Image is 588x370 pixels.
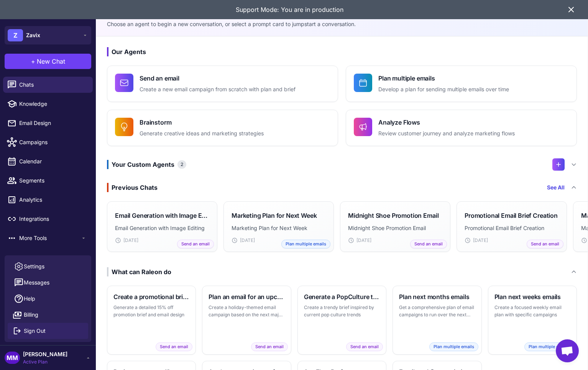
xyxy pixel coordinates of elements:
[107,267,171,276] div: What can Raleon do
[3,77,93,93] a: Chats
[19,234,80,242] span: More Tools
[8,275,88,291] button: Messages
[399,304,475,319] p: Get a comprehensive plan of email campaigns to run over the next month
[348,224,442,232] p: Midnight Shoe Promotion Email
[281,240,330,248] span: Plan multiple emails
[24,294,35,303] span: Help
[399,292,475,301] h3: Plan next months emails
[107,183,158,192] div: Previous Chats
[393,286,481,355] button: Plan next months emailsGet a comprehensive plan of email campaigns to run over the next monthPlan...
[19,196,87,204] span: Analytics
[346,66,577,102] button: Plan multiple emailsDevelop a plan for sending multiple emails over time
[465,224,559,232] p: Promotional Email Brief Creation
[410,240,447,248] span: Send an email
[140,74,296,83] h4: Send an email
[3,134,93,150] a: Campaigns
[3,153,93,169] a: Calendar
[8,29,23,41] div: Z
[19,157,87,166] span: Calendar
[115,237,209,244] div: [DATE]
[107,160,186,169] h3: Your Custom Agents
[304,292,380,301] h3: Generate a PopCulture themed brief
[494,292,570,301] h3: Plan next weeks emails
[113,292,189,301] h3: Create a promotional brief and email
[346,110,577,146] button: Analyze FlowsReview customer journey and analyze marketing flows
[107,110,338,146] button: BrainstormGenerate creative ideas and marketing strategies
[107,47,577,56] h3: Our Agents
[3,211,93,227] a: Integrations
[251,342,288,351] span: Send an email
[202,286,291,355] button: Plan an email for an upcoming holidayCreate a holiday-themed email campaign based on the next maj...
[527,240,563,248] span: Send an email
[5,54,91,69] button: +New Chat
[19,81,87,89] span: Chats
[140,118,264,127] h4: Brainstorm
[24,262,44,271] span: Settings
[547,183,565,192] a: See All
[378,74,509,83] h4: Plan multiple emails
[297,286,386,355] button: Generate a PopCulture themed briefCreate a trendy brief inspired by current pop culture trendsSen...
[556,339,579,362] div: Open chat
[378,85,509,94] p: Develop a plan for sending multiple emails over time
[465,211,558,220] h3: Promotional Email Brief Creation
[19,215,87,223] span: Integrations
[348,211,439,220] h3: Midnight Shoe Promotion Email
[107,66,338,102] button: Send an emailCreate a new email campaign from scratch with plan and brief
[348,237,442,244] div: [DATE]
[3,173,93,189] a: Segments
[107,20,577,28] p: Choose an agent to begin a new conversation, or select a prompt card to jumpstart a conversation.
[140,85,296,94] p: Create a new email campaign from scratch with plan and brief
[465,237,559,244] div: [DATE]
[232,224,326,232] p: Marketing Plan for Next Week
[177,240,214,248] span: Send an email
[140,129,264,138] p: Generate creative ideas and marketing strategies
[24,278,49,287] span: Messages
[24,327,46,335] span: Sign Out
[156,342,192,351] span: Send an email
[524,342,573,351] span: Plan multiple emails
[304,304,380,319] p: Create a trendy brief inspired by current pop culture trends
[19,138,87,146] span: Campaigns
[232,211,317,220] h3: Marketing Plan for Next Week
[3,96,93,112] a: Knowledge
[177,160,186,169] span: 2
[107,286,196,355] button: Create a promotional brief and emailGenerate a detailed 15% off promotion brief and email designS...
[115,224,209,232] p: Email Generation with Image Editing
[37,57,65,66] span: New Chat
[5,352,20,364] div: MM
[31,57,35,66] span: +
[8,323,88,339] button: Sign Out
[3,192,93,208] a: Analytics
[3,115,93,131] a: Email Design
[209,292,284,301] h3: Plan an email for an upcoming holiday
[113,304,189,319] p: Generate a detailed 15% off promotion brief and email design
[19,119,87,127] span: Email Design
[26,31,40,39] span: Zavix
[24,311,38,319] span: Billing
[429,342,478,351] span: Plan multiple emails
[5,26,91,44] button: ZZavix
[8,291,88,307] a: Help
[346,342,383,351] span: Send an email
[378,118,515,127] h4: Analyze Flows
[494,304,570,319] p: Create a focused weekly email plan with specific campaigns
[488,286,577,355] button: Plan next weeks emailsCreate a focused weekly email plan with specific campaignsPlan multiple emails
[115,211,209,220] h3: Email Generation with Image Editing
[19,100,87,108] span: Knowledge
[209,304,284,319] p: Create a holiday-themed email campaign based on the next major holiday
[23,350,67,358] span: [PERSON_NAME]
[19,176,87,185] span: Segments
[232,237,326,244] div: [DATE]
[23,358,67,365] span: Active Plan
[378,129,515,138] p: Review customer journey and analyze marketing flows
